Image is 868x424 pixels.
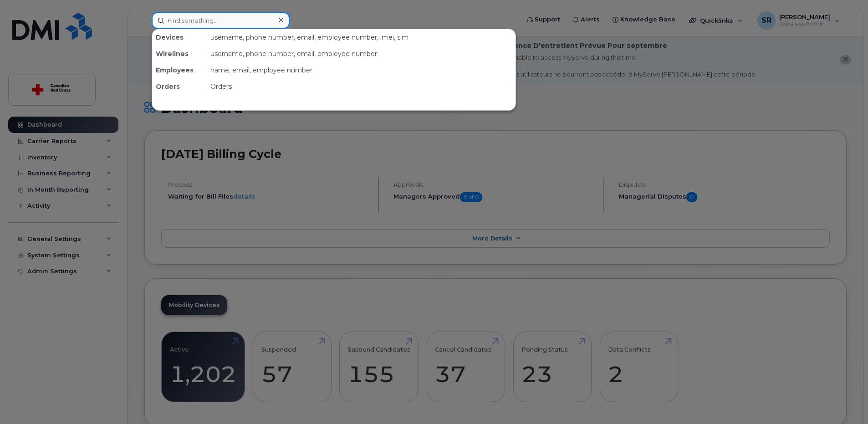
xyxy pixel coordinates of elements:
[152,78,207,95] div: Orders
[207,29,516,46] div: username, phone number, email, employee number, imei, sim
[152,29,207,46] div: Devices
[207,62,516,78] div: name, email, employee number
[207,78,516,95] div: Orders
[152,46,207,62] div: Wirelines
[207,46,516,62] div: username, phone number, email, employee number
[152,62,207,78] div: Employees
